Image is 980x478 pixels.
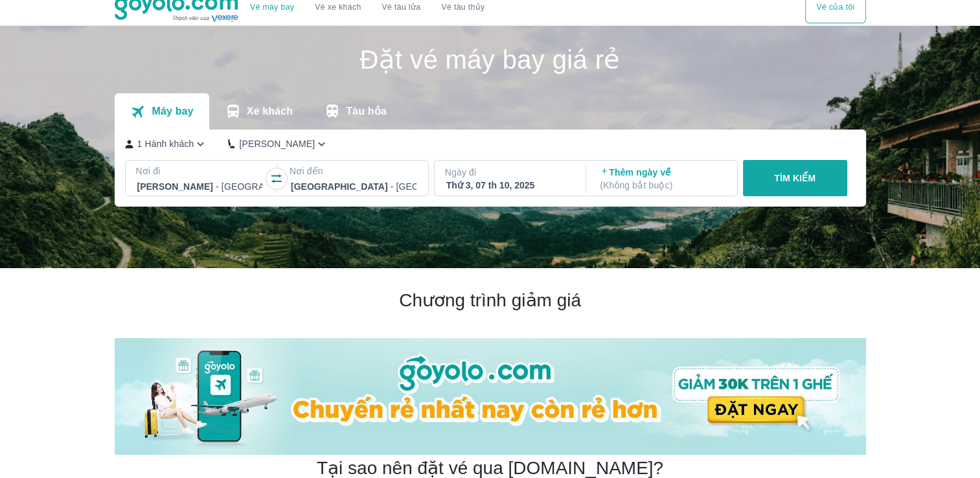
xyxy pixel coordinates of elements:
p: [PERSON_NAME] [239,137,315,150]
p: Ngày đi [445,166,573,179]
div: transportation tabs [115,93,402,130]
p: Nơi đến [290,165,418,177]
p: Tàu hỏa [346,105,387,118]
p: TÌM KIẾM [774,172,815,185]
div: Thứ 3, 07 th 10, 2025 [446,179,572,192]
h1: Đặt vé máy bay giá rẻ [115,47,866,73]
button: TÌM KIẾM [743,160,847,196]
h2: Chương trình giảm giá [115,289,866,312]
p: ( Không bắt buộc ) [600,179,725,192]
p: Máy bay [152,105,193,118]
p: Xe khách [247,105,293,118]
a: Vé máy bay [250,3,294,12]
p: Thêm ngày về [600,166,725,192]
p: Nơi đi [136,165,264,177]
p: 1 Hành khách [137,137,194,150]
a: Vé xe khách [315,3,361,12]
button: [PERSON_NAME] [228,137,328,151]
button: 1 Hành khách [125,137,208,151]
img: banner-home [115,338,866,455]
